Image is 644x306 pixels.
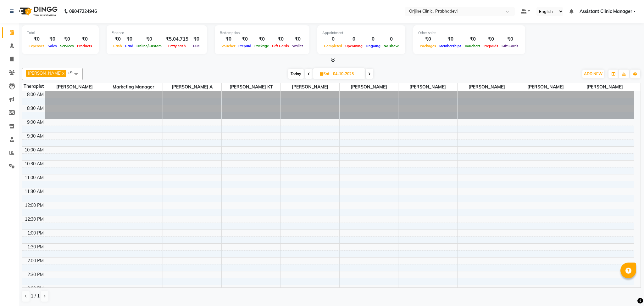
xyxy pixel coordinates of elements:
[291,36,304,43] div: ₹0
[482,36,500,43] div: ₹0
[24,216,45,223] div: 12:30 PM
[58,44,75,48] span: Services
[463,44,482,48] span: Vouchers
[26,244,45,250] div: 1:30 PM
[23,147,45,153] div: 10:00 AM
[27,30,94,36] div: Total
[75,36,94,43] div: ₹0
[27,44,46,48] span: Expenses
[398,83,457,91] span: [PERSON_NAME]
[26,105,45,112] div: 8:30 AM
[46,44,58,48] span: Sales
[418,36,438,43] div: ₹0
[45,83,104,91] span: [PERSON_NAME]
[124,36,135,43] div: ₹0
[23,188,45,195] div: 11:30 AM
[163,36,191,43] div: ₹5,04,715
[112,44,124,48] span: Cash
[253,36,270,43] div: ₹0
[220,30,304,36] div: Redemption
[46,36,58,43] div: ₹0
[75,44,94,48] span: Products
[584,71,602,76] span: ADD NEW
[26,91,45,98] div: 8:00 AM
[28,71,62,76] span: [PERSON_NAME]
[26,285,45,292] div: 3:00 PM
[463,36,482,43] div: ₹0
[253,44,270,48] span: Package
[322,44,344,48] span: Completed
[344,36,364,43] div: 0
[237,36,253,43] div: ₹0
[26,133,45,139] div: 9:30 AM
[22,83,45,90] div: Therapist
[364,36,382,43] div: 0
[135,36,163,43] div: ₹0
[482,44,500,48] span: Prepaids
[516,83,575,91] span: [PERSON_NAME]
[27,36,46,43] div: ₹0
[135,44,163,48] span: Online/Custom
[382,36,400,43] div: 0
[222,83,280,91] span: [PERSON_NAME] KT
[364,44,382,48] span: Ongoing
[318,71,331,76] span: Sat
[281,83,339,91] span: [PERSON_NAME]
[191,36,202,43] div: ₹0
[58,36,75,43] div: ₹0
[322,30,400,36] div: Appointment
[23,174,45,181] div: 11:00 AM
[291,44,304,48] span: Wallet
[458,83,516,91] span: [PERSON_NAME]
[104,83,163,91] span: Marketing Manager
[24,202,45,209] div: 12:00 PM
[270,44,291,48] span: Gift Cards
[500,44,520,48] span: Gift Cards
[26,119,45,126] div: 9:00 AM
[26,230,45,236] div: 1:00 PM
[112,36,124,43] div: ₹0
[418,30,520,36] div: Other sales
[31,293,40,299] span: 1 / 1
[438,44,463,48] span: Memberships
[16,3,59,20] img: logo
[163,83,221,91] span: [PERSON_NAME] A
[220,36,237,43] div: ₹0
[382,44,400,48] span: No show
[112,30,202,36] div: Finance
[220,44,237,48] span: Voucher
[288,69,304,79] span: Today
[438,36,463,43] div: ₹0
[418,44,438,48] span: Packages
[237,44,253,48] span: Prepaid
[322,36,344,43] div: 0
[26,258,45,264] div: 2:00 PM
[26,271,45,278] div: 2:30 PM
[580,8,632,15] span: Assistant Clinic Manager
[331,69,363,79] input: 2025-10-04
[270,36,291,43] div: ₹0
[23,161,45,167] div: 10:30 AM
[62,71,64,76] a: x
[167,44,187,48] span: Petty cash
[500,36,520,43] div: ₹0
[575,83,634,91] span: [PERSON_NAME]
[582,70,604,78] button: ADD NEW
[124,44,135,48] span: Card
[340,83,398,91] span: [PERSON_NAME]
[344,44,364,48] span: Upcoming
[68,70,77,75] span: +9
[192,44,201,48] span: Due
[69,3,97,20] b: 08047224946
